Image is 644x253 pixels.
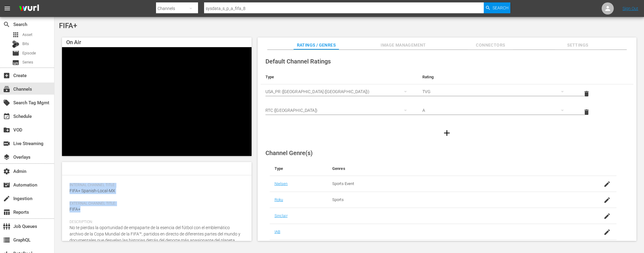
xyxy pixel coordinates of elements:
button: Search [484,2,510,13]
th: Type [270,161,327,176]
span: FIFA+ [70,207,80,212]
span: delete [583,90,590,97]
span: Ratings / Genres [294,41,339,49]
span: Channel Genre(s) [265,149,313,157]
div: Bits [12,41,19,48]
span: Search [3,21,10,28]
span: Episode [12,50,19,57]
a: Sinclair [275,213,288,218]
th: Rating [418,70,574,84]
span: Series [22,59,33,65]
th: Genres [327,161,578,176]
div: Video Player [62,47,252,156]
span: Admin [3,168,10,175]
span: Asset [12,31,19,38]
span: Search [493,2,509,13]
span: Image Management [381,41,426,49]
span: Automation [3,181,10,189]
span: Default Channel Ratings [265,58,331,65]
span: Create [3,72,10,79]
span: Channels [3,86,10,93]
span: External Channel Title: [70,201,241,206]
span: Series [12,59,19,66]
table: simple table [261,70,633,122]
span: GraphQL [3,236,10,244]
span: VOD [3,126,10,134]
a: Sign Out [623,6,638,11]
span: Reports [3,209,10,216]
span: FIFA+ Spanish-Local-MX [70,188,115,193]
span: Search Tag Mgmt [3,99,10,106]
span: Asset [22,32,32,38]
span: menu [4,5,11,12]
div: RTC ([GEOGRAPHIC_DATA]) [265,102,413,119]
button: delete [579,105,594,119]
span: Episode [22,50,36,56]
a: Roku [275,197,283,202]
span: Overlays [3,154,10,161]
span: No te pierdas la oportunidad de empaparte de la esencia del fútbol con el emblemático archivo de ... [70,225,240,243]
div: USA_PR ([GEOGRAPHIC_DATA] ([GEOGRAPHIC_DATA])) [265,83,413,100]
span: Schedule [3,113,10,120]
span: Settings [555,41,600,49]
span: Ingestion [3,195,10,202]
div: A [422,102,570,119]
span: Bits [22,41,29,47]
img: ans4CAIJ8jUAAAAAAAAAAAAAAAAAAAAAAAAgQb4GAAAAAAAAAAAAAAAAAAAAAAAAJMjXAAAAAAAAAAAAAAAAAAAAAAAAgAT5G... [15,2,44,16]
span: FIFA+ [59,21,77,30]
th: Type [261,70,418,84]
div: TVG [422,83,570,100]
span: Live Streaming [3,140,10,147]
span: On Air [66,39,81,45]
button: delete [579,86,594,101]
span: Description: [70,220,241,225]
span: Job Queues [3,223,10,230]
span: Internal Channel Title: [70,183,241,188]
span: delete [583,109,590,116]
span: Connectors [468,41,513,49]
a: IAB [275,229,280,234]
a: Nielsen [275,181,288,186]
